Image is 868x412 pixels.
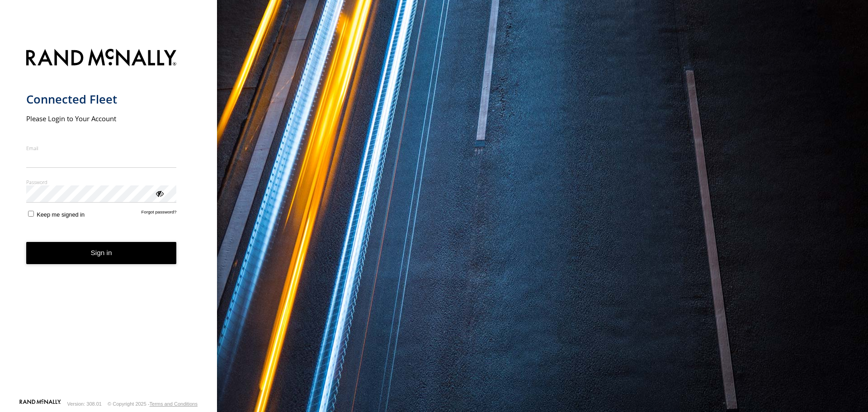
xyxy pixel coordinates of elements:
button: Sign in [26,242,177,264]
input: Keep me signed in [28,211,34,217]
h2: Please Login to Your Account [26,114,177,123]
div: ViewPassword [155,189,164,198]
label: Email [26,145,177,152]
a: Forgot password? [142,209,177,218]
div: © Copyright 2025 - [108,401,198,407]
a: Visit our Website [19,399,61,408]
img: Rand McNally [26,47,177,70]
h1: Connected Fleet [26,92,177,107]
form: main [26,43,191,398]
span: Keep me signed in [37,211,85,218]
a: Terms and Conditions [150,401,198,407]
div: Version: 308.01 [67,401,102,407]
label: Password [26,179,177,185]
